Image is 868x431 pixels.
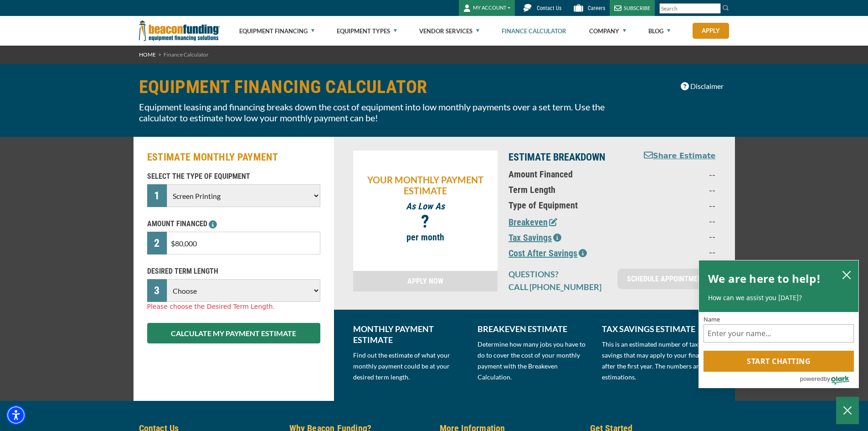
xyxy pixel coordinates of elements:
[139,16,220,46] img: Beacon Funding Corporation logo
[589,16,626,46] a: Company
[602,339,715,383] p: This is an estimated number of tax savings that may apply to your financing after the first year....
[708,270,821,288] h2: We are here to help!
[508,184,625,195] p: Term Length
[602,323,715,334] p: TAX SAVINGS ESTIMATE
[147,266,320,277] p: DESIRED TERM LENGTH
[164,51,209,58] span: Finance Calculator
[358,174,493,196] p: YOUR MONTHLY PAYMENT ESTIMATE
[147,184,167,207] div: 1
[588,5,605,11] span: Careers
[636,231,715,242] p: --
[147,151,320,164] h2: ESTIMATE MONTHLY PAYMENT
[508,151,625,164] p: ESTIMATE BREAKDOWN
[508,200,625,211] p: Type of Equipment
[690,81,724,92] span: Disclaimer
[353,271,498,291] a: APPLY NOW
[358,216,493,227] p: ?
[147,302,320,312] div: Please choose the Desired Term Length.
[147,323,320,343] button: CALCULATE MY PAYMENT ESTIMATE
[508,269,606,280] p: QUESTIONS?
[239,16,314,46] a: Equipment Financing
[358,232,493,243] p: per month
[508,215,557,229] button: Breakeven
[358,201,493,212] p: As Low As
[636,246,715,257] p: --
[675,78,729,95] button: Disclaimer
[800,373,823,384] span: powered
[419,16,479,46] a: Vendor Services
[508,231,561,244] button: Tax Savings
[508,281,606,292] p: CALL [PHONE_NUMBER]
[636,215,715,226] p: --
[636,184,715,195] p: --
[722,4,729,11] img: Search
[502,16,566,46] a: Finance Calculator
[617,269,715,289] a: SCHEDULE APPOINTMENT
[337,16,397,46] a: Equipment Types
[139,51,156,58] a: HOME
[147,171,320,182] p: SELECT THE TYPE OF EQUIPMENT
[139,78,629,97] h1: EQUIPMENT FINANCING CALCULATOR
[711,5,719,12] a: Clear search text
[708,293,849,302] p: How can we assist you [DATE]?
[824,373,830,384] span: by
[353,350,467,383] p: Find out the estimate of what your monthly payment could be at your desired term length.
[699,260,859,389] div: olark chatbox
[644,151,716,162] button: Share Estimate
[704,317,854,322] label: Name
[704,351,854,372] button: Start chatting
[537,5,561,11] span: Contact Us
[508,246,587,260] button: Cost After Savings
[353,323,467,345] p: MONTHLY PAYMENT ESTIMATE
[839,268,854,281] button: close chatbox
[478,323,591,334] p: BREAKEVEN ESTIMATE
[478,339,591,383] p: Determine how many jobs you have to do to cover the cost of your monthly payment with the Breakev...
[659,3,721,14] input: Search
[147,279,167,302] div: 3
[836,397,859,424] button: Close Chatbox
[704,324,854,343] input: Name
[693,23,729,39] a: Apply
[800,372,858,388] a: Powered by Olark - open in a new tab
[167,232,320,254] input: $
[147,218,320,229] p: AMOUNT FINANCED
[508,169,625,180] p: Amount Financed
[636,200,715,211] p: --
[636,169,715,180] p: --
[147,232,167,254] div: 2
[139,101,629,123] p: Equipment leasing and financing breaks down the cost of equipment into low monthly payments over ...
[6,405,26,425] div: Accessibility Menu
[648,16,670,46] a: Blog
